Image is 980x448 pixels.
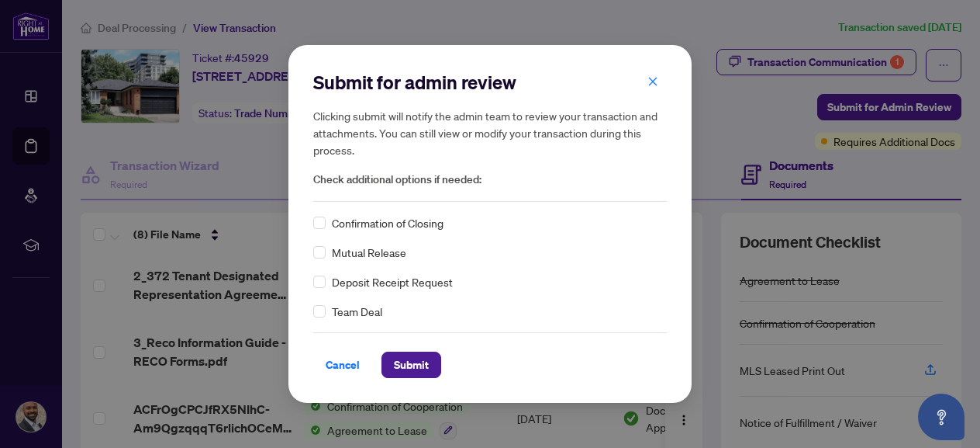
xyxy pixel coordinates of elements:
[326,352,360,377] span: Cancel
[394,352,429,377] span: Submit
[313,107,667,158] h5: Clicking submit will notify the admin team to review your transaction and attachments. You can st...
[313,171,667,189] span: Check additional options if needed:
[918,394,964,440] button: Open asap
[313,70,667,95] h2: Submit for admin review
[647,76,658,87] span: close
[381,352,441,378] button: Submit
[332,273,453,290] span: Deposit Receipt Request
[313,352,372,378] button: Cancel
[332,303,382,320] span: Team Deal
[332,244,406,261] span: Mutual Release
[332,214,443,231] span: Confirmation of Closing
